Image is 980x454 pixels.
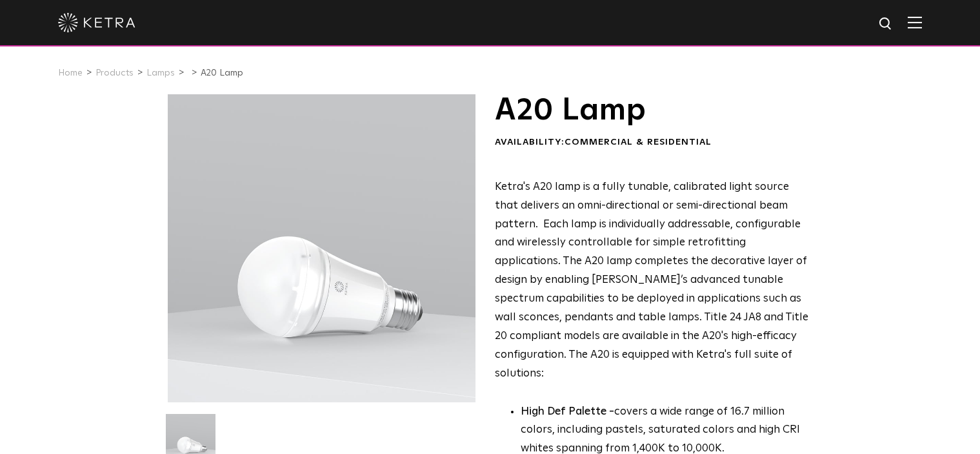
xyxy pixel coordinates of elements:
a: Home [58,68,83,77]
a: Products [95,68,134,77]
span: Ketra's A20 lamp is a fully tunable, calibrated light source that delivers an omni-directional or... [495,181,808,379]
h1: A20 Lamp [495,94,809,127]
img: Hamburger%20Nav.svg [908,16,922,28]
div: Availability: [495,136,809,149]
img: search icon [878,16,894,32]
a: A20 Lamp [201,68,243,77]
strong: High Def Palette - [521,406,614,417]
a: Lamps [146,68,175,77]
span: Commercial & Residential [565,138,712,147]
img: ketra-logo-2019-white [58,13,135,32]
